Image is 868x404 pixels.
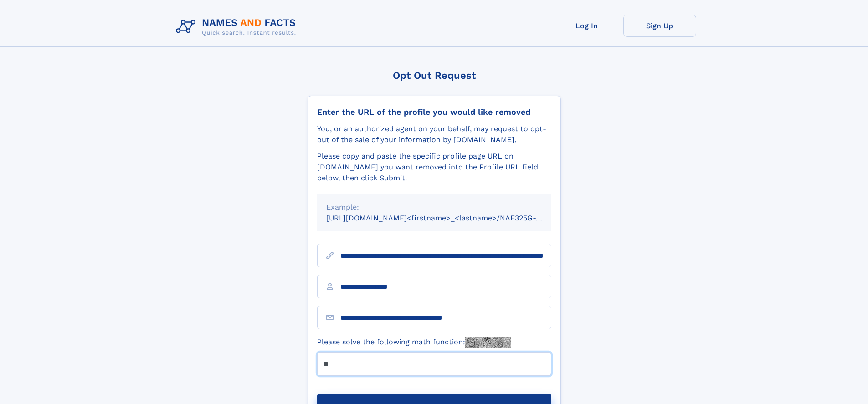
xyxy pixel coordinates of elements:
[623,15,696,37] a: Sign Up
[550,15,623,37] a: Log In
[317,337,511,348] label: Please solve the following math function:
[326,202,542,213] div: Example:
[308,70,561,81] div: Opt Out Request
[326,214,569,222] small: [URL][DOMAIN_NAME]<firstname>_<lastname>/NAF325G-xxxxxxxx
[317,107,551,117] div: Enter the URL of the profile you would like removed
[317,151,551,184] div: Please copy and paste the specific profile page URL on [DOMAIN_NAME] you want removed into the Pr...
[317,123,551,145] div: You, or an authorized agent on your behalf, may request to opt-out of the sale of your informatio...
[172,15,303,39] img: Logo Names and Facts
